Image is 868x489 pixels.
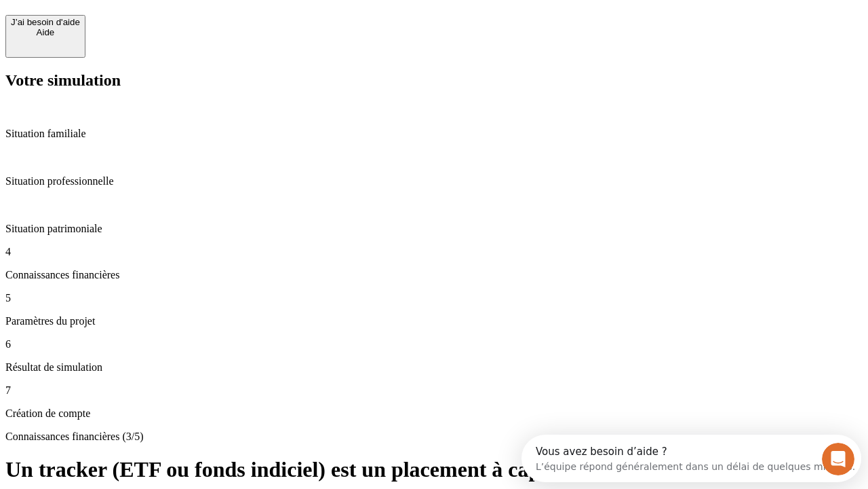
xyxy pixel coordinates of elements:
p: 5 [5,292,863,304]
div: Vous avez besoin d’aide ? [14,12,334,22]
p: Connaissances financières (3/5) [5,431,863,443]
div: L’équipe répond généralement dans un délai de quelques minutes. [14,22,334,37]
p: 6 [5,338,863,350]
div: Aide [11,27,80,37]
p: Résultat de simulation [5,361,863,374]
h2: Votre simulation [5,71,863,90]
iframe: Intercom live chat [822,443,854,475]
p: Situation patrimoniale [5,223,863,235]
div: Ouvrir le Messenger Intercom [5,5,374,43]
div: J’ai besoin d'aide [11,17,80,27]
p: 7 [5,384,863,397]
p: Connaissances financières [5,269,863,281]
iframe: Intercom live chat discovery launcher [521,435,861,482]
p: Situation familiale [5,128,863,140]
p: 4 [5,246,863,258]
p: Situation professionnelle [5,175,863,187]
p: Création de compte [5,407,863,420]
h1: Un tracker (ETF ou fonds indiciel) est un placement à capital garanti ? [5,457,863,482]
button: J’ai besoin d'aideAide [5,15,85,58]
p: Paramètres du projet [5,315,863,327]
